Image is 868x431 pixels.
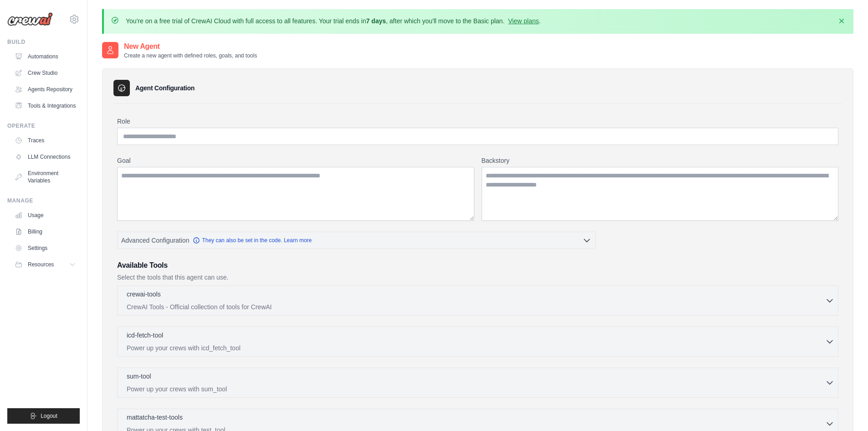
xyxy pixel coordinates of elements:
[11,150,80,164] a: LLM Connections
[7,12,53,26] img: Logo
[7,197,80,204] div: Manage
[118,232,595,249] button: Advanced Configuration They can also be set in the code. Learn more
[117,117,838,126] label: Role
[117,273,838,282] p: Select the tools that this agent can use.
[193,237,312,244] a: They can also be set in the code. Learn more
[11,133,80,148] a: Traces
[121,290,834,312] button: crewai-tools CrewAI Tools - Official collection of tools for CrewAI
[7,122,80,130] div: Operate
[121,236,189,245] span: Advanced Configuration
[28,261,54,268] span: Resources
[11,49,80,64] a: Automations
[135,83,195,93] h3: Agent Configuration
[11,224,80,239] a: Billing
[11,99,80,113] a: Tools & Integrations
[366,17,386,25] strong: 7 days
[482,156,839,165] label: Backstory
[127,290,161,299] p: crewai-tools
[11,257,80,272] button: Resources
[127,343,825,353] p: Power up your crews with icd_fetch_tool
[127,302,825,312] p: CrewAI Tools - Official collection of tools for CrewAI
[508,17,539,25] a: View plans
[117,260,838,271] h3: Available Tools
[127,413,183,422] p: mattatcha-test-tools
[11,166,80,188] a: Environment Variables
[11,241,80,255] a: Settings
[11,66,80,80] a: Crew Studio
[11,82,80,97] a: Agents Repository
[7,38,80,46] div: Build
[121,372,834,394] button: sum-tool Power up your crews with sum_tool
[126,16,541,26] p: You're on a free trial of CrewAI Cloud with full access to all features. Your trial ends in , aft...
[11,208,80,223] a: Usage
[117,156,474,165] label: Goal
[127,331,163,340] p: icd-fetch-tool
[124,41,257,52] h2: New Agent
[127,372,151,381] p: sum-tool
[121,331,834,353] button: icd-fetch-tool Power up your crews with icd_fetch_tool
[41,412,57,420] span: Logout
[7,408,80,424] button: Logout
[124,52,257,59] p: Create a new agent with defined roles, goals, and tools
[127,384,825,394] p: Power up your crews with sum_tool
